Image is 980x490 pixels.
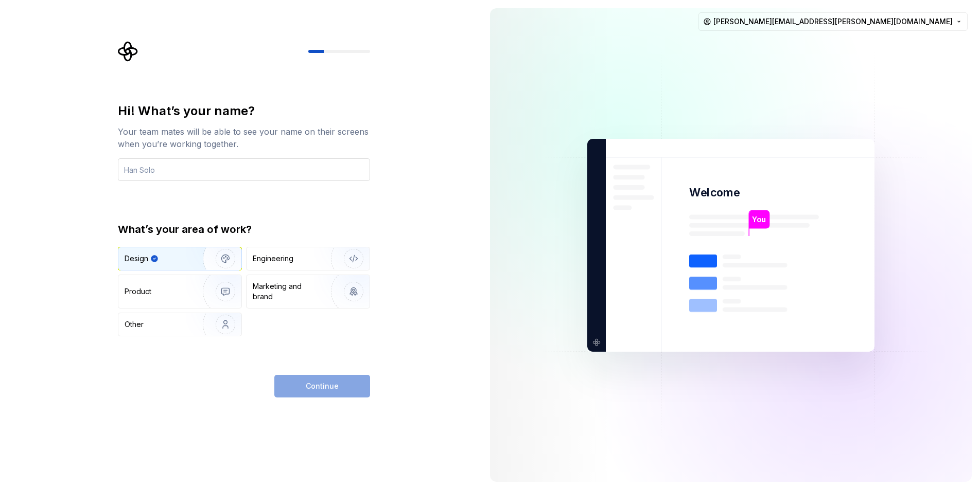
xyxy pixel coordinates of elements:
[253,253,293,264] div: Engineering
[118,103,370,119] div: Hi! What’s your name?
[713,16,953,27] span: [PERSON_NAME][EMAIL_ADDRESS][PERSON_NAME][DOMAIN_NAME]
[125,286,151,297] div: Product
[689,185,740,200] p: Welcome
[118,158,370,181] input: Han Solo
[118,41,138,62] svg: Supernova Logo
[125,319,144,330] div: Other
[118,125,370,150] div: Your team mates will be able to see your name on their screens when you’re working together.
[253,281,322,302] div: Marketing and brand
[125,253,148,264] div: Design
[752,213,766,225] p: You
[698,12,968,31] button: [PERSON_NAME][EMAIL_ADDRESS][PERSON_NAME][DOMAIN_NAME]
[118,222,370,237] div: What’s your area of work?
